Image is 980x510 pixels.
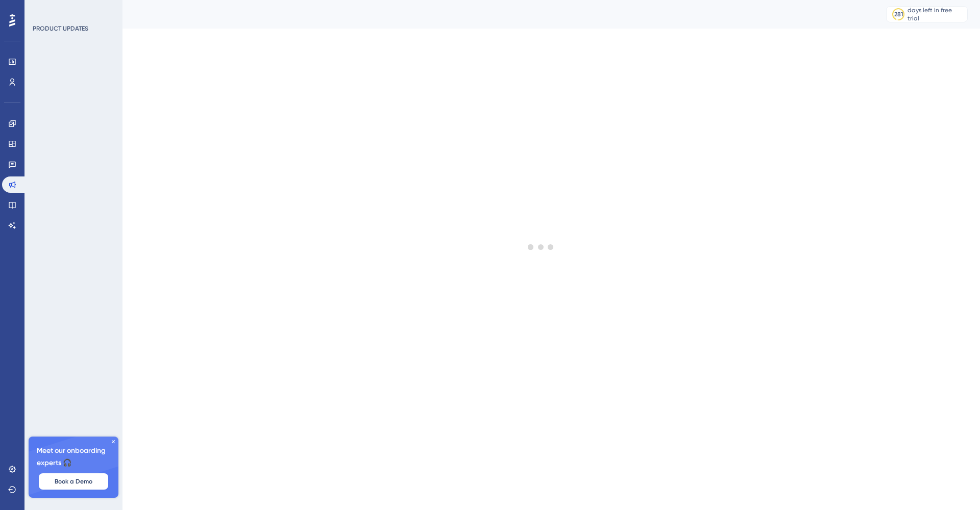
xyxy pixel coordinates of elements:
div: PRODUCT UPDATES [33,24,88,33]
span: Book a Demo [55,477,92,486]
button: Book a Demo [39,473,108,490]
div: days left in free trial [908,6,964,22]
span: Meet our onboarding experts 🎧 [37,445,110,469]
div: 281 [894,10,903,18]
